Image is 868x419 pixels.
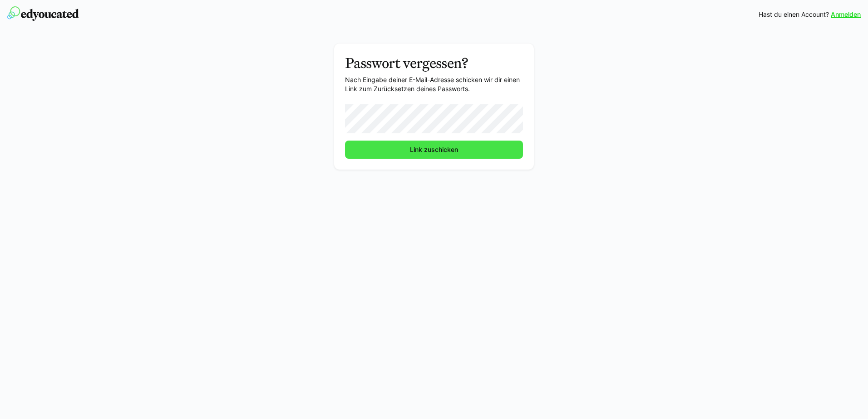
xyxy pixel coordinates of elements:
[409,145,459,154] span: Link zuschicken
[831,10,861,19] a: Anmelden
[759,10,829,19] span: Hast du einen Account?
[7,6,79,21] img: edyoucated
[345,141,523,159] button: Link zuschicken
[345,75,523,93] p: Nach Eingabe deiner E-Mail-Adresse schicken wir dir einen Link zum Zurücksetzen deines Passworts.
[345,54,523,72] h3: Passwort vergessen?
